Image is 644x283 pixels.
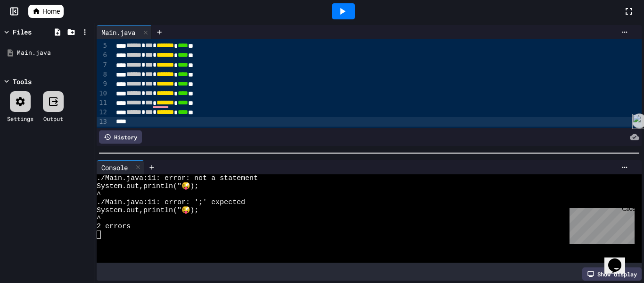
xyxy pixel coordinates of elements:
[97,41,108,51] div: 5
[97,174,258,182] span: ./Main.java:11: error: not a statement
[97,27,140,37] div: Main.java
[13,27,32,37] div: Files
[97,25,152,39] div: Main.java
[43,114,63,123] div: Output
[97,198,245,206] span: ./Main.java:11: error: ';' expected
[182,182,186,190] span: 😜
[97,79,108,89] div: 9
[97,190,101,198] span: ^
[582,267,642,281] div: Show display
[182,206,186,214] span: 😜
[4,4,65,60] div: Chat with us now!Close
[97,60,108,70] div: 7
[97,127,108,136] div: 14
[17,48,91,58] div: Main.java
[97,108,108,117] div: 12
[42,7,60,16] span: Home
[13,77,32,86] div: Tools
[186,182,198,190] span: ");
[99,130,142,144] div: History
[97,51,108,60] div: 6
[97,160,144,174] div: Console
[28,5,64,18] a: Home
[97,89,108,98] div: 10
[7,114,33,123] div: Settings
[97,98,108,108] div: 11
[97,223,131,231] span: 2 errors
[97,182,182,190] span: System.out,println("
[113,1,642,147] div: To enrich screen reader interactions, please activate Accessibility in Grammarly extension settings
[97,70,108,79] div: 8
[97,214,101,223] span: ^
[97,163,132,172] div: Console
[186,206,198,214] span: ");
[97,117,108,127] div: 13
[97,206,182,214] span: System.out,println("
